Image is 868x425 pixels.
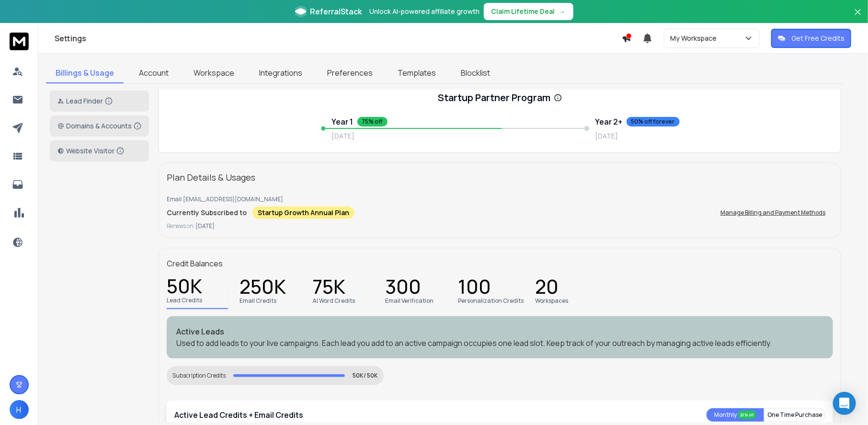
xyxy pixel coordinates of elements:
a: Integrations [250,63,312,83]
p: Email: [EMAIL_ADDRESS][DOMAIN_NAME] [167,195,833,203]
h3: Year 1 [332,116,354,127]
button: H [10,400,29,419]
p: AI Word Credits [312,297,355,305]
button: Domains & Accounts [50,115,149,137]
p: Used to add leads to your live campaigns. Each lead you add to an active campaign occupies one le... [176,337,823,349]
p: Email Verification [385,297,434,305]
p: [DATE] [595,131,680,141]
p: Currently Subscribed to [167,208,247,218]
p: Workspaces [535,297,568,305]
div: Open Intercom Messenger [833,392,856,415]
div: Subscription Credits [172,372,226,379]
a: Billings & Usage [46,63,124,83]
p: Lead Credits [167,297,202,304]
p: 100 [458,282,491,295]
button: Website Visitor [50,140,149,161]
p: 50K/ 50K [353,372,378,379]
button: One Time Purchase [764,408,825,422]
p: Manage Billing and Payment Methods [720,209,825,217]
h3: Year 2+ [595,116,623,127]
p: 20 [535,282,559,295]
p: Plan Details & Usages [167,171,255,184]
p: 50K [167,281,202,295]
a: Workspace [184,63,244,83]
div: 20% off [738,411,756,419]
p: Email Credits [240,297,276,305]
button: Claim Lifetime Deal→ [484,3,573,20]
div: 50% off forever [627,117,680,126]
a: Blocklist [451,63,500,83]
p: Active Leads [176,326,823,337]
p: My Workspace [670,34,720,43]
a: Preferences [318,63,382,83]
span: [DATE] [195,222,215,230]
p: 250K [240,282,286,295]
p: Credit Balances [167,258,223,269]
p: Renews on: [167,222,833,230]
button: Monthly 20% off [707,408,764,422]
p: Unlock AI-powered affiliate growth [370,7,480,16]
div: 75% off [357,117,388,126]
div: Startup Growth Annual Plan [252,207,354,219]
button: Lead Finder [50,91,149,112]
button: Close banner [852,6,864,29]
p: Active Lead Credits + Email Credits [174,409,303,421]
span: → [559,7,566,16]
a: Account [129,63,178,83]
button: Get Free Credits [771,29,851,48]
span: ReferralStack [310,6,362,17]
button: Manage Billing and Payment Methods [713,203,833,222]
p: 75K [312,282,345,295]
h1: Settings [55,33,622,44]
p: Get Free Credits [791,34,845,43]
p: 300 [385,282,421,295]
p: Personalization Credits [458,297,524,305]
p: [DATE] [332,131,584,141]
h2: Startup Partner Program [438,91,550,104]
a: Templates [388,63,445,83]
